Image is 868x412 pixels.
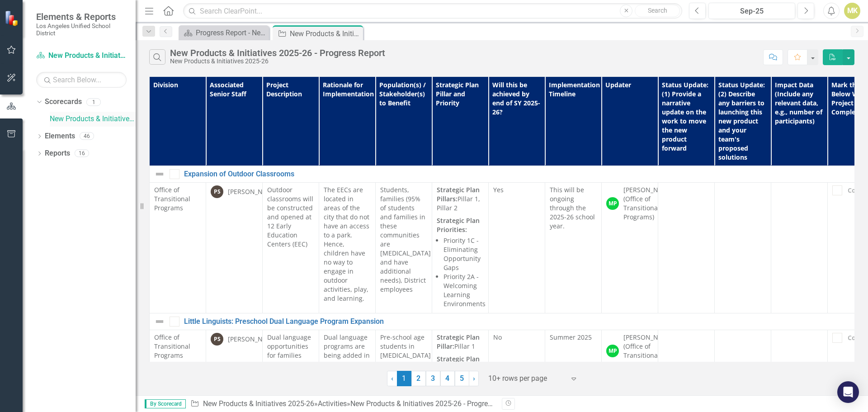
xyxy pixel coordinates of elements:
button: Search [635,5,680,17]
span: Office of Transitional Programs [154,185,190,212]
td: Double-Click to Edit [489,183,545,313]
span: 1 [397,371,411,386]
span: Students, families (95% of students and families in these communities are [MEDICAL_DATA] and have... [380,185,431,294]
li: Priority 1C - Eliminating Opportunity Gaps [443,236,484,272]
div: New Products & Initiatives 2025-26 [170,58,385,65]
div: Sep-25 [712,6,792,17]
div: 1 [86,98,101,106]
a: Reports [45,148,70,159]
div: New Products & Initiatives 2025-26 - Progress Report [170,48,385,58]
td: Double-Click to Edit [715,183,771,313]
p: Dual language opportunities for families and students will be offered at 10 different early educa... [267,333,314,405]
div: [PERSON_NAME] (Office of Transitional Programs) [623,185,674,222]
span: Office of Transitional Programs [154,333,190,360]
span: Summer 2025 [550,333,592,341]
small: Los Angeles Unified School District [36,22,127,37]
input: Search ClearPoint... [183,3,682,19]
div: New Products & Initiatives 2025-26 - Progress Report [290,28,361,39]
div: New Products & Initiatives 2025-26 - Progress Report [350,399,518,408]
span: Pre-school age students in [MEDICAL_DATA] areas; students in feeder pattern for the early educati... [380,333,431,405]
img: ClearPoint Strategy [5,10,20,26]
div: MP [606,197,619,210]
img: Not Defined [154,316,165,327]
div: PS [211,185,223,198]
div: PS [211,333,223,346]
span: › [473,374,475,383]
p: Outdoor classrooms will be constructed and opened at 12 Early Education Centers (EEC) [267,185,314,249]
div: Progress Report - New Products 2025-26 (Activities) [196,27,267,38]
div: 16 [75,150,89,157]
td: Double-Click to Edit [771,183,828,313]
span: This will be ongoing through the 2025-26 school year. [550,185,595,230]
span: Elements & Reports [36,11,127,22]
span: By Scorecard [145,399,186,408]
img: Not Defined [154,169,165,180]
a: 2 [411,371,426,386]
div: [PERSON_NAME] [228,335,278,344]
li: Priority 2A - Welcoming Learning Environments [443,272,484,308]
span: ‹ [391,374,393,383]
div: » » [190,399,495,409]
div: MP [606,345,619,357]
div: [PERSON_NAME] (Office of Transitional Programs) [623,333,674,369]
p: Pillar 1 [437,333,484,353]
div: Open Intercom Messenger [837,381,859,403]
div: [PERSON_NAME] [228,187,278,196]
a: 3 [426,371,440,386]
button: Sep-25 [708,3,795,19]
a: Activities [318,399,347,408]
span: The EECs are located in areas of the city that do not have an access to a park. Hence, children h... [324,185,369,303]
div: 46 [80,133,94,140]
a: New Products & Initiatives 2025-26 [50,114,136,124]
button: MK [844,3,860,19]
p: Priority 1C - Eliminating Opportunity Gaps [437,353,484,409]
a: 4 [440,371,455,386]
strong: Strategic Plan Pillars: [437,185,480,203]
a: Scorecards [45,97,82,107]
p: Pillar 1, Pillar 2 [437,185,484,214]
span: No [493,333,502,341]
span: Yes [493,185,504,194]
input: Search Below... [36,72,127,88]
span: Search [648,7,667,14]
a: New Products & Initiatives 2025-26 [203,399,314,408]
a: New Products & Initiatives 2025-26 [36,51,127,61]
a: Elements [45,131,75,142]
td: Double-Click to Edit [658,183,715,313]
a: Progress Report - New Products 2025-26 (Activities) [181,27,267,38]
strong: Strategic Plan Priority: [437,355,480,372]
strong: Strategic Plan Pillar: [437,333,480,350]
strong: Strategic Plan Priorities: [437,216,480,234]
a: 5 [455,371,469,386]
